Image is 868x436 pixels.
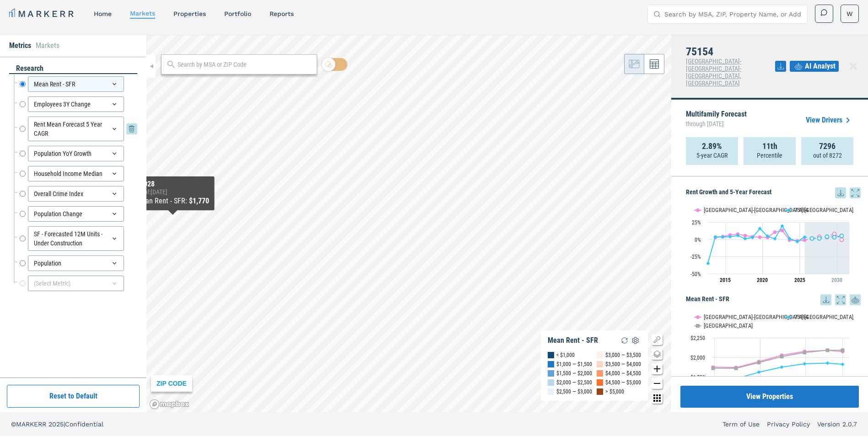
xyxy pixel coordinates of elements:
path: Wednesday, 29 Aug, 17:00, 2.54. 75154. [751,236,755,239]
div: (Select Metric) [28,276,124,291]
input: Search by MSA or ZIP Code [178,60,312,69]
a: Privacy Policy [767,420,810,429]
div: $2,500 — $3,000 [556,387,592,396]
div: Map Tooltip Content [136,180,209,207]
tspan: 2030 [831,277,842,283]
path: Saturday, 14 Dec, 16:00, 1,862. USA. [712,367,715,370]
path: Saturday, 29 Aug, 17:00, 4.51. 75154. [766,234,770,238]
path: Saturday, 14 Dec, 16:00, 2,091.37. USA. [826,348,830,352]
div: $1,000 — $1,500 [556,360,592,369]
path: Tuesday, 29 Aug, 17:00, 1.08. 75154. [788,237,792,240]
strong: 2.89% [702,142,722,151]
path: Sunday, 29 Aug, 17:00, 0.84. 75154. [773,237,777,240]
p: Multifamily Forecast [686,111,747,130]
div: Household Income Median [28,166,124,181]
strong: 7296 [819,142,836,151]
div: < $1,000 [556,351,575,360]
button: Show/Hide Legend Map Button [652,334,663,345]
path: Saturday, 14 Dec, 16:00, 1,928.03. 75154. [826,361,830,365]
img: Reload Legend [619,335,630,346]
a: Version 2.0.7 [817,420,857,429]
span: AI Analyst [805,61,836,72]
path: Thursday, 29 Aug, 17:00, 3.64. 75154. [714,235,717,239]
text: [GEOGRAPHIC_DATA] [704,322,753,329]
div: 76028 [136,180,209,188]
div: > $5,000 [605,387,624,396]
a: reports [270,10,294,17]
p: Percentile [757,151,782,160]
div: $3,000 — $3,500 [605,351,641,360]
a: MARKERR [9,7,75,20]
div: Population [28,255,124,271]
li: Metrics [9,40,31,51]
button: Zoom out map button [652,378,663,389]
path: Saturday, 29 Aug, 17:00, 3.7. 75154. [728,235,732,239]
text: -25% [690,254,701,260]
div: $4,500 — $5,000 [605,378,641,387]
path: Wednesday, 14 Dec, 16:00, 2,010.02. USA. [780,355,784,358]
span: MARKERR [16,420,49,428]
path: Thursday, 29 Aug, 17:00, 5.01. 75154. [840,234,844,238]
li: Markets [36,40,59,51]
h4: 75154 [686,46,775,58]
a: Term of Use [722,420,760,429]
path: Wednesday, 14 Dec, 16:00, 1,876.51. 75154. [780,365,784,369]
img: Settings [630,335,641,346]
svg: Interactive chart [686,198,854,290]
div: Mean Rent - SFR [548,336,598,345]
button: Show Dallas-Fort Worth-Arlington, TX [695,201,776,208]
button: View Properties [680,386,859,408]
b: $1,770 [189,197,209,205]
h5: Rent Growth and 5-Year Forecast [686,187,861,198]
span: W [846,9,853,18]
button: Show 75154 [785,201,809,208]
div: research [9,64,137,74]
g: 75154, line 4 of 4 with 5 data points. [810,234,844,240]
path: Thursday, 14 Dec, 16:00, 1,918.38. 75154. [803,362,807,366]
span: [GEOGRAPHIC_DATA]-[GEOGRAPHIC_DATA]-[GEOGRAPHIC_DATA], [GEOGRAPHIC_DATA] [686,58,741,87]
tspan: 2025 [794,277,805,283]
text: 75154 [794,314,808,320]
canvas: Map [146,35,671,412]
text: $2,250 [690,335,705,341]
div: $1,500 — $2,000 [556,369,592,378]
div: Mean Rent - SFR [28,76,124,92]
div: Rent Mean Forecast 5 Year CAGR [28,117,124,141]
a: Portfolio [224,10,251,17]
a: View Drivers [806,115,853,126]
button: Zoom in map button [652,363,663,374]
button: Change style map button [652,349,663,360]
strong: 11th [762,142,777,151]
h5: Mean Rent - SFR [686,294,861,305]
div: Rent Growth and 5-Year Forecast. Highcharts interactive chart. [686,198,861,290]
button: W [841,5,859,23]
text: $1,750 [690,374,705,381]
path: Thursday, 29 Aug, 17:00, 3.02. Dallas-Fort Worth-Arlington, TX. [758,235,762,239]
path: Sunday, 29 Aug, 17:00, 1.37. 75154. [818,236,821,240]
svg: Interactive chart [686,305,854,420]
text: -50% [690,271,701,277]
div: SF - Forecasted 12M Units - Under Construction [28,226,124,251]
path: Monday, 29 Aug, 17:00, 19.43. 75154. [781,224,784,228]
path: Wednesday, 29 Aug, 17:00, 3.02. 75154. [833,235,836,239]
path: Tuesday, 29 Aug, 17:00, 3.88. 75154. [825,235,829,239]
div: $3,500 — $4,000 [605,360,641,369]
div: As of : [DATE] [136,188,209,196]
a: properties [173,10,206,17]
text: $2,000 [690,355,705,361]
path: Thursday, 29 Aug, 17:00, 15.67. 75154. [758,227,762,230]
div: Mean Rent - SFR : [136,196,209,207]
a: home [94,10,112,17]
div: $2,000 — $2,500 [556,378,592,387]
path: Thursday, 14 Aug, 17:00, 2,090.59. USA. [841,348,845,352]
a: markets [130,10,155,17]
text: 0% [695,237,701,243]
path: Wednesday, 29 Aug, 17:00, -34.93. 75154. [706,261,710,265]
path: Friday, 29 Aug, 17:00, 3.51. 75154. [721,235,725,239]
a: Mapbox logo [149,399,189,409]
div: Mean Rent - SFR. Highcharts interactive chart. [686,305,861,420]
div: Population YoY Growth [28,146,124,161]
button: Other options map button [652,393,663,404]
path: Saturday, 29 Aug, 17:00, 1.2. 75154. [810,237,814,240]
button: AI Analyst [790,61,839,72]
